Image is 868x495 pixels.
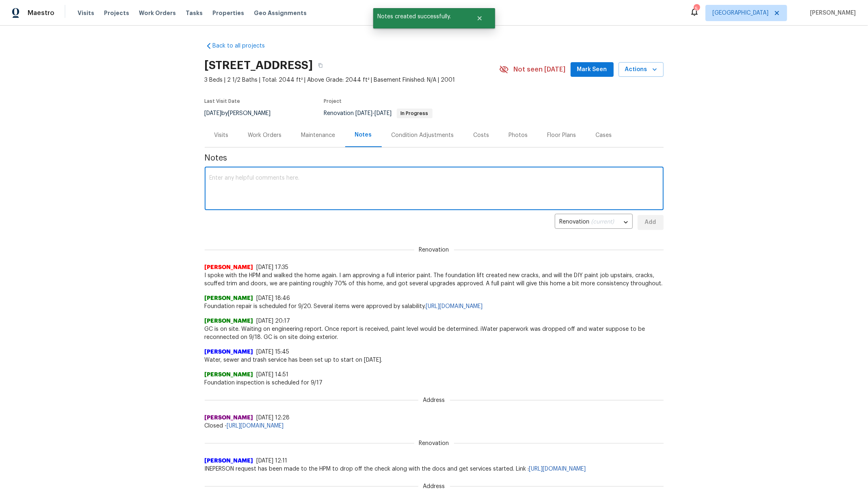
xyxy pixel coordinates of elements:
[324,99,342,104] span: Project
[205,317,253,325] span: [PERSON_NAME]
[205,302,664,310] span: Foundation repair is scheduled for 9/20. Several items were approved by salability.
[694,5,699,13] div: 5
[257,458,288,464] span: [DATE] 12:11
[227,423,284,429] a: [URL][DOMAIN_NAME]
[619,62,664,77] button: Actions
[205,325,664,341] span: GC is on site. Waiting on engineering report. Once report is received, paint level would be deter...
[571,62,614,77] button: Mark Seen
[205,42,283,50] a: Back to all projects
[355,131,372,139] div: Notes
[324,111,433,116] span: Renovation
[514,65,566,74] span: Not seen [DATE]
[555,213,633,232] div: Renovation (current)
[356,111,373,116] span: [DATE]
[426,304,483,309] a: [URL][DOMAIN_NAME]
[577,65,607,75] span: Mark Seen
[257,295,290,301] span: [DATE] 18:46
[414,439,454,447] span: Renovation
[104,9,129,17] span: Projects
[205,76,499,84] span: 3 Beds | 2 1/2 Baths | Total: 2044 ft² | Above Grade: 2044 ft² | Basement Finished: N/A | 2001
[186,10,203,16] span: Tasks
[392,131,454,139] div: Condition Adjustments
[356,111,392,116] span: -
[205,465,664,473] span: INEPERSON request has been made to the HPM to drop off the check along with the docs and get serv...
[807,9,856,17] span: [PERSON_NAME]
[257,349,290,355] span: [DATE] 15:45
[257,415,290,421] span: [DATE] 12:28
[313,58,328,73] button: Copy Address
[257,372,289,378] span: [DATE] 14:51
[548,131,576,139] div: Floor Plans
[248,131,282,139] div: Work Orders
[418,396,450,404] span: Address
[205,154,664,162] span: Notes
[205,109,281,118] div: by [PERSON_NAME]
[205,414,253,422] span: [PERSON_NAME]
[139,9,176,17] span: Work Orders
[205,99,240,104] span: Last Visit Date
[205,61,313,69] h2: [STREET_ADDRESS]
[712,9,768,17] span: [GEOGRAPHIC_DATA]
[214,131,229,139] div: Visits
[212,9,244,17] span: Properties
[205,348,253,356] span: [PERSON_NAME]
[257,265,289,270] span: [DATE] 17:35
[375,111,392,116] span: [DATE]
[596,131,612,139] div: Cases
[205,457,253,465] span: [PERSON_NAME]
[373,8,466,25] span: Notes created successfully.
[257,318,290,324] span: [DATE] 20:17
[509,131,528,139] div: Photos
[205,422,664,430] span: Closed -
[301,131,336,139] div: Maintenance
[625,65,657,75] span: Actions
[28,9,54,17] span: Maestro
[205,379,664,387] span: Foundation inspection is scheduled for 9/17
[466,10,493,26] button: Close
[78,9,94,17] span: Visits
[414,246,454,254] span: Renovation
[205,111,222,116] span: [DATE]
[474,131,489,139] div: Costs
[398,111,432,116] span: In Progress
[205,371,253,379] span: [PERSON_NAME]
[205,356,664,364] span: Water, sewer and trash service has been set up to start on [DATE].
[591,219,615,225] span: (current)
[529,466,586,472] a: [URL][DOMAIN_NAME]
[418,482,450,491] span: Address
[254,9,307,17] span: Geo Assignments
[205,294,253,302] span: [PERSON_NAME]
[205,271,664,288] span: I spoke with the HPM and walked the home again. I am approving a full interior paint. The foundat...
[205,263,253,271] span: [PERSON_NAME]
